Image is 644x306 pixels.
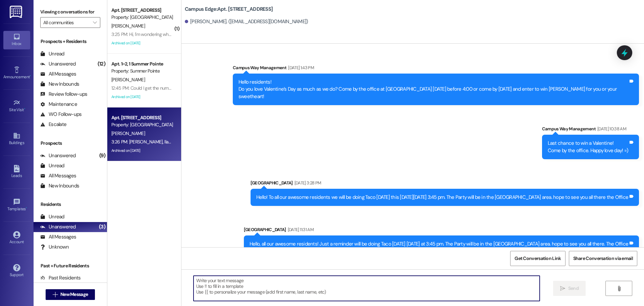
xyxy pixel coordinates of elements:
[111,23,145,29] span: [PERSON_NAME]
[560,286,565,291] i: 
[34,38,107,45] div: Prospects + Residents
[111,85,250,91] div: 12:45 PM: Could I get the number of that [PERSON_NAME] that renued?
[111,139,319,145] div: 3:26 PM: [PERSON_NAME], llamaron a Fastel? Ellos son los que se encargan del internet; [PHONE_NUM...
[542,125,639,135] div: Campus Way Management
[111,31,293,37] div: 3:25 PM: Hi, I'm wondering when I will get my housing deposit back? Thanks, [PERSON_NAME]
[97,222,107,232] div: (3)
[616,286,622,291] i: 
[286,226,314,233] div: [DATE] 11:31 AM
[111,14,173,21] div: Property: [GEOGRAPHIC_DATA]
[34,140,107,147] div: Prospects
[40,81,79,88] div: New Inbounds
[40,101,77,108] div: Maintenance
[34,262,107,269] div: Past + Future Residents
[3,130,30,148] a: Buildings
[40,111,82,118] div: WO Follow-ups
[3,31,30,49] a: Inbox
[40,152,76,159] div: Unanswered
[111,146,174,155] div: Archived on [DATE]
[185,18,308,25] div: [PERSON_NAME]. ([EMAIL_ADDRESS][DOMAIN_NAME])
[40,172,76,179] div: All Messages
[93,20,97,25] i: 
[111,68,173,75] div: Property: Summer Pointe
[60,291,88,298] span: New Message
[238,79,628,100] div: Hello residents! Do you love Valentine’s Day as much as we do? Come by the office at [GEOGRAPHIC_...
[293,179,321,186] div: [DATE] 3:28 PM
[40,233,76,241] div: All Messages
[251,179,639,189] div: [GEOGRAPHIC_DATA]
[24,106,25,111] span: •
[569,251,637,266] button: Share Conversation via email
[111,93,174,101] div: Archived on [DATE]
[573,255,633,262] span: Share Conversation via email
[40,121,66,128] div: Escalate
[3,262,30,280] a: Support
[40,7,100,17] label: Viewing conversations for
[40,213,64,220] div: Unread
[3,163,30,181] a: Leads
[30,74,31,78] span: •
[3,229,30,247] a: Account
[111,130,145,136] span: [PERSON_NAME]
[3,97,30,115] a: Site Visit •
[3,196,30,214] a: Templates •
[40,162,64,169] div: Unread
[515,255,561,262] span: Get Conversation Link
[548,140,629,154] div: Last chance to win a Valentine! Come by the office. Happy love day! =)
[26,206,27,210] span: •
[53,292,58,297] i: 
[553,281,586,296] button: Send
[111,121,173,128] div: Property: [GEOGRAPHIC_DATA]
[40,244,69,251] div: Unknown
[111,60,173,68] div: Apt. 1~2, 1 Summer Pointe
[40,91,87,98] div: Review follow-ups
[40,60,76,68] div: Unanswered
[34,201,107,208] div: Residents
[568,285,579,292] span: Send
[98,150,107,161] div: (9)
[244,226,639,235] div: [GEOGRAPHIC_DATA]
[40,182,79,189] div: New Inbounds
[250,241,628,248] div: Hello, all our awesome residents! Just a reminder will be doing Taco [DATE] [DATE] at 3:45 pm. Th...
[40,71,76,78] div: All Messages
[111,77,145,83] span: [PERSON_NAME]
[10,6,23,18] img: ResiDesk Logo
[96,59,107,69] div: (12)
[40,274,81,281] div: Past Residents
[40,223,76,230] div: Unanswered
[286,64,314,71] div: [DATE] 1:43 PM
[46,289,95,300] button: New Message
[256,194,628,201] div: Hello! To all our awesome residents we will be doing Taco [DATE] this [DATE][DATE] 3:45 pm. The P...
[111,114,173,121] div: Apt. [STREET_ADDRESS]
[510,251,565,266] button: Get Conversation Link
[185,6,273,13] b: Campus Edge: Apt. [STREET_ADDRESS]
[40,50,64,57] div: Unread
[233,64,639,74] div: Campus Way Management
[111,7,173,14] div: Apt. [STREET_ADDRESS]
[111,39,174,47] div: Archived on [DATE]
[43,17,90,28] input: All communities
[596,125,626,132] div: [DATE] 10:38 AM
